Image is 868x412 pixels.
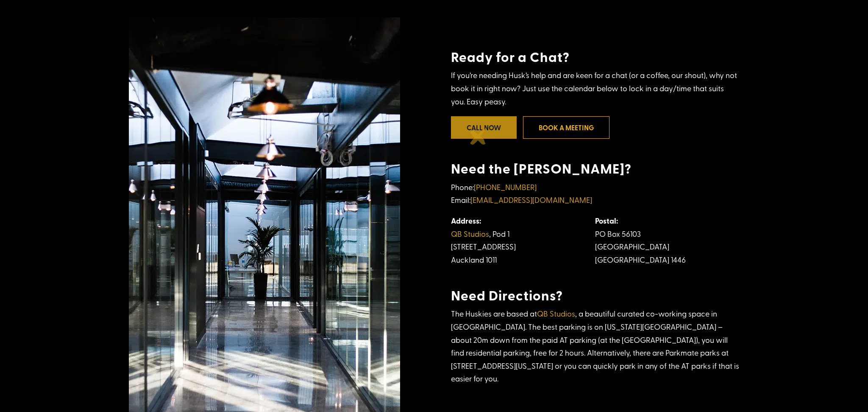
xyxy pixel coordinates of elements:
[474,182,537,192] a: [PHONE_NUMBER]
[451,116,517,139] a: Call Now
[451,228,489,239] a: QB Studios
[470,194,592,205] a: [EMAIL_ADDRESS][DOMAIN_NAME]
[451,69,739,108] p: If you’re needing Husk’s help and are keen for a chat (or a coffee, our shout), why not book it i...
[595,214,739,266] td: PO Box 56103 [GEOGRAPHIC_DATA] [GEOGRAPHIC_DATA] 1446
[451,181,739,214] p: Phone: Email:
[451,214,595,266] td: , Pod 1 [STREET_ADDRESS] Auckland 1011
[451,307,739,385] p: The Huskies are based at , a beautiful curated co-working space in [GEOGRAPHIC_DATA]. The best pa...
[451,287,739,307] h4: Need Directions?
[451,48,739,69] h4: Ready for a Chat?
[595,215,618,226] strong: Postal:
[523,116,609,139] a: Book a meeting
[451,160,739,180] h4: Need the [PERSON_NAME]?
[537,308,575,319] a: QB Studios
[451,215,481,226] strong: Address:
